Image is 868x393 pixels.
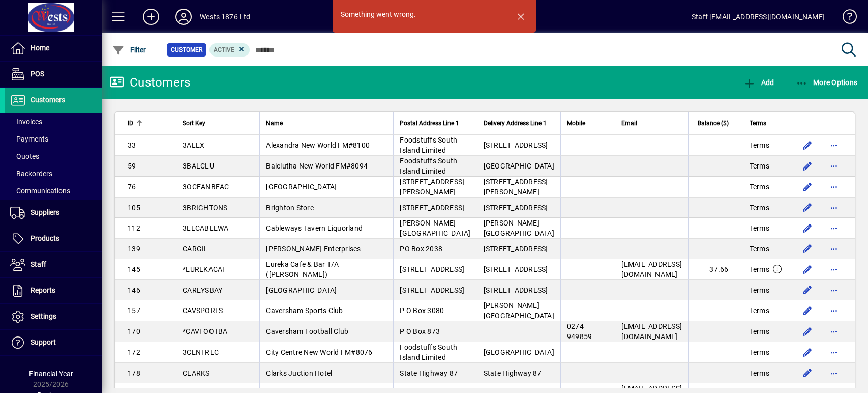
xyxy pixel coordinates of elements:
[741,73,776,92] button: Add
[183,162,214,170] span: 3BALCLU
[799,158,816,174] button: Edit
[5,330,102,355] a: Support
[799,137,816,153] button: Edit
[799,220,816,236] button: Edit
[484,369,542,377] span: State Highway 87
[110,41,149,59] button: Filter
[621,260,682,278] span: [EMAIL_ADDRESS][DOMAIN_NAME]
[750,285,769,295] span: Terms
[31,312,56,320] span: Settings
[750,326,769,336] span: Terms
[128,306,140,315] span: 157
[5,62,102,87] a: POS
[5,278,102,303] a: Reports
[5,304,102,329] a: Settings
[167,8,200,26] button: Profile
[10,170,52,178] span: Backorders
[10,135,48,143] span: Payments
[183,265,227,273] span: *EUREKACAF
[826,323,842,340] button: More options
[484,245,548,253] span: [STREET_ADDRESS]
[484,162,554,170] span: [GEOGRAPHIC_DATA]
[484,301,554,320] span: [PERSON_NAME][GEOGRAPHIC_DATA]
[183,348,219,356] span: 3CENTREC
[826,302,842,319] button: More options
[799,323,816,340] button: Edit
[826,365,842,381] button: More options
[135,8,167,26] button: Add
[826,158,842,174] button: More options
[109,74,190,91] div: Customers
[826,344,842,360] button: More options
[266,118,387,129] div: Name
[484,286,548,294] span: [STREET_ADDRESS]
[128,162,136,170] span: 59
[400,204,464,212] span: [STREET_ADDRESS]
[799,241,816,257] button: Edit
[400,306,444,315] span: P O Box 3080
[750,182,769,192] span: Terms
[793,73,860,92] button: More Options
[750,368,769,378] span: Terms
[400,369,458,377] span: State Highway 87
[266,224,363,232] span: Cableways Tavern Liquorland
[750,305,769,316] span: Terms
[266,260,339,278] span: Eureka Cafe & Bar T/A ([PERSON_NAME])
[5,130,102,148] a: Payments
[128,327,140,335] span: 170
[266,183,337,191] span: [GEOGRAPHIC_DATA]
[688,259,743,280] td: 37.66
[567,322,592,341] span: 0274 949859
[484,141,548,149] span: [STREET_ADDRESS]
[31,260,46,268] span: Staff
[400,136,457,154] span: Foodstuffs South Island Limited
[29,370,73,378] span: Financial Year
[5,182,102,200] a: Communications
[826,241,842,257] button: More options
[183,141,204,149] span: 3ALEX
[750,223,769,233] span: Terms
[750,161,769,171] span: Terms
[183,286,222,294] span: CAREYSBAY
[183,118,205,129] span: Sort Key
[826,137,842,153] button: More options
[183,369,210,377] span: CLARKS
[31,96,65,104] span: Customers
[5,252,102,277] a: Staff
[799,261,816,277] button: Edit
[128,245,140,253] span: 139
[128,204,140,212] span: 105
[400,245,442,253] span: PO Box 2038
[31,44,49,52] span: Home
[10,187,70,195] span: Communications
[31,70,44,78] span: POS
[209,43,250,57] mat-chip: Activation Status: Active
[183,245,208,253] span: CARGIL
[400,157,457,175] span: Foodstuffs South Island Limited
[484,348,554,356] span: [GEOGRAPHIC_DATA]
[266,306,343,315] span: Caversham Sports Club
[799,344,816,360] button: Edit
[692,9,825,25] div: Staff [EMAIL_ADDRESS][DOMAIN_NAME]
[31,286,55,294] span: Reports
[266,286,337,294] span: [GEOGRAPHIC_DATA]
[567,118,609,129] div: Mobile
[200,9,250,25] div: Wests 1876 Ltd
[621,322,682,341] span: [EMAIL_ADDRESS][DOMAIN_NAME]
[826,200,842,216] button: More options
[266,348,372,356] span: City Centre New World FM#8076
[400,219,470,237] span: [PERSON_NAME][GEOGRAPHIC_DATA]
[214,46,234,53] span: Active
[266,162,368,170] span: Balclutha New World FM#8094
[698,118,729,129] span: Balance ($)
[621,118,637,129] span: Email
[31,208,59,216] span: Suppliers
[621,118,682,129] div: Email
[799,302,816,319] button: Edit
[128,265,140,273] span: 145
[5,226,102,251] a: Products
[5,36,102,61] a: Home
[183,204,228,212] span: 3BRIGHTONS
[567,118,585,129] span: Mobile
[400,178,464,196] span: [STREET_ADDRESS][PERSON_NAME]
